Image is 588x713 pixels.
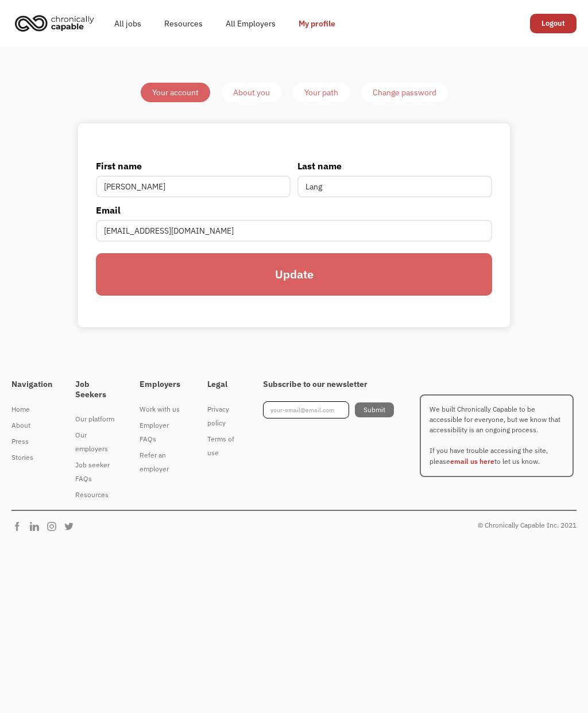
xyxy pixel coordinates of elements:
a: Our employers [75,427,117,457]
p: We built Chronically Capable to be accessible for everyone, but we know that accessibility is an ... [420,394,574,477]
label: Email [96,203,493,217]
div: Press [11,435,52,448]
div: Job seeker FAQs [75,458,117,486]
div: Resources [75,488,117,502]
a: Terms of use [207,431,240,461]
label: Last name [297,159,492,173]
div: Terms of use [207,432,240,460]
a: About [11,417,52,433]
a: home [11,10,103,36]
img: Chronically Capable logo [11,10,98,36]
div: Our employers [75,428,117,456]
input: john@doe.com [96,220,493,242]
a: My profile [287,5,347,42]
div: Refer an employer [140,448,184,476]
a: email us here [450,457,494,466]
div: Home [11,402,52,416]
img: Chronically Capable Linkedin Page [29,521,46,532]
h4: Subscribe to our newsletter [263,379,394,390]
input: your-email@email.com [263,401,349,418]
h4: Legal [207,379,240,390]
a: Privacy policy [207,401,240,431]
h4: Navigation [11,379,52,390]
a: Resources [75,487,117,503]
a: Our platform [75,411,117,427]
a: Press [11,433,52,449]
div: Stories [11,451,52,464]
a: All jobs [103,5,153,42]
img: Chronically Capable Instagram Page [46,521,63,532]
div: Change password [373,86,436,99]
div: Privacy policy [207,402,240,430]
a: Resources [153,5,214,42]
input: Submit [355,402,394,417]
a: Work with us [140,401,184,417]
a: All Employers [214,5,287,42]
a: Stories [11,449,52,466]
a: Employer FAQs [140,417,184,447]
a: Your account [141,83,210,102]
h4: Employers [140,379,184,390]
a: Job seeker FAQs [75,457,117,487]
a: Your path [293,83,350,102]
div: Your path [304,86,338,99]
a: Home [11,401,52,417]
img: Chronically Capable Facebook Page [11,521,29,532]
form: Footer Newsletter [263,401,394,418]
a: Refer an employer [140,447,184,477]
div: © Chronically Capable Inc. 2021 [478,518,577,532]
form: Member-Account-Update [96,159,493,304]
div: Work with us [140,402,184,416]
img: Chronically Capable Twitter Page [63,521,80,532]
label: First name [96,159,291,173]
div: Employer FAQs [140,418,184,446]
a: About you [222,83,281,102]
a: Logout [530,14,577,33]
input: Update [96,253,493,296]
h4: Job Seekers [75,379,117,400]
div: About [11,418,52,432]
div: Your account [152,86,199,99]
div: About you [233,86,270,99]
a: Change password [361,83,448,102]
div: Our platform [75,412,117,426]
